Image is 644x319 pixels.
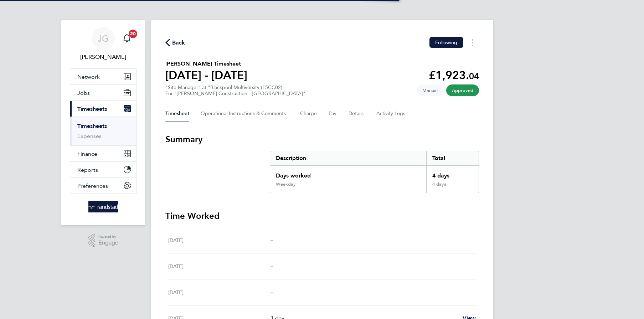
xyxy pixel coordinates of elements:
[435,39,457,46] span: Following
[300,105,317,122] button: Charge
[165,134,479,145] h3: Summary
[70,178,136,194] button: Preferences
[129,30,137,38] span: 20
[77,73,100,80] span: Network
[77,166,98,173] span: Reports
[70,27,137,61] a: JG[PERSON_NAME]
[429,37,463,48] button: Following
[168,288,271,297] div: [DATE]
[426,181,478,193] div: 4 days
[446,84,479,96] span: This timesheet has been approved.
[165,60,247,68] h2: [PERSON_NAME] Timesheet
[165,68,247,82] h1: [DATE] - [DATE]
[61,20,145,225] nav: Main navigation
[201,105,289,122] button: Operational Instructions & Comments
[466,37,479,48] button: Timesheets Menu
[276,181,296,187] div: Weekday
[120,27,134,50] a: 20
[77,133,102,139] a: Expenses
[98,34,109,43] span: JG
[172,38,185,47] span: Back
[70,69,136,84] button: Network
[417,84,443,96] span: This timesheet was manually created.
[426,151,478,165] div: Total
[329,105,337,122] button: Pay
[98,234,118,240] span: Powered by
[98,240,118,246] span: Engage
[376,105,406,122] button: Activity Logs
[168,262,271,271] div: [DATE]
[270,151,479,193] div: Summary
[77,182,108,189] span: Preferences
[77,123,107,129] a: Timesheets
[165,91,305,97] div: For "[PERSON_NAME] Construction - [GEOGRAPHIC_DATA]"
[70,85,136,101] button: Jobs
[70,117,136,145] div: Timesheets
[168,236,271,245] div: [DATE]
[88,201,118,212] img: randstad-logo-retina.png
[70,162,136,177] button: Reports
[349,105,365,122] button: Details
[165,38,185,47] button: Back
[270,166,427,181] div: Days worked
[426,166,478,181] div: 4 days
[70,146,136,161] button: Finance
[70,201,137,212] a: Go to home page
[70,101,136,117] button: Timesheets
[165,105,189,122] button: Timesheet
[165,84,305,97] div: "Site Manager" at "Blackpool Multiversity (15CC02)"
[429,68,479,82] app-decimal: £1,923.
[77,106,107,112] span: Timesheets
[70,53,137,61] span: Joe Gill
[270,151,427,165] div: Description
[88,234,118,247] a: Powered byEngage
[271,289,273,295] span: –
[271,263,273,269] span: –
[77,150,97,157] span: Finance
[271,237,273,243] span: –
[165,210,479,222] h3: Time Worked
[469,71,479,81] span: 04
[77,89,90,96] span: Jobs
